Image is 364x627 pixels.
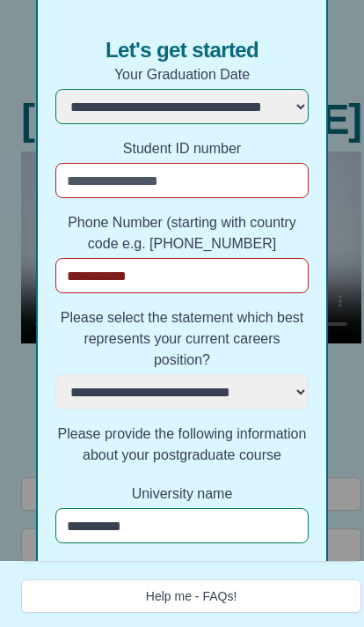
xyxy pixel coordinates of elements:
[55,212,308,254] label: Phone Number (starting with country code e.g. [PHONE_NUMBER]
[55,138,308,159] label: Student ID number
[55,424,308,466] label: Please provide the following information about your postgraduate course
[55,307,308,371] label: Please select the statement which best represents your current careers position?
[21,579,361,613] button: Help me - FAQs!
[55,64,308,85] label: Your Graduation Date
[55,557,308,579] label: Course Name
[106,36,258,64] span: Let's get started
[55,483,308,505] label: University name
